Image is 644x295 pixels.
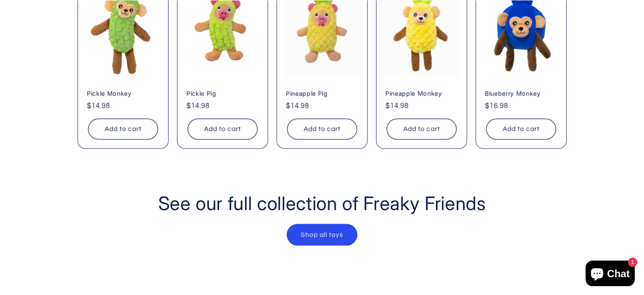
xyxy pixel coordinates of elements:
inbox-online-store-chat: Shopify online store chat [583,261,637,288]
a: Pickle Pig [186,90,259,98]
a: Blueberry Monkey [485,90,557,98]
button: Add to cart [88,119,158,140]
a: Pickle Monkey [87,90,159,98]
button: Add to cart [188,119,257,140]
a: Pineapple Monkey [385,90,458,98]
a: Shop all toys [287,225,357,245]
button: Add to cart [486,119,556,140]
a: Pineapple Pig [286,90,358,98]
button: Add to cart [287,119,357,140]
h2: See our full collection of Freaky Friends [149,191,495,216]
button: Add to cart [387,119,456,140]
